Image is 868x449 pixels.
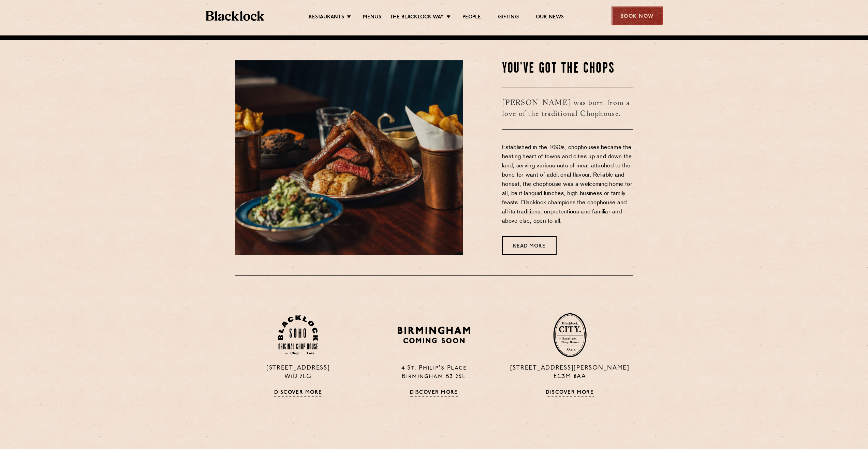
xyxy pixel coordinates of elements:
[410,390,458,396] a: Discover More
[502,143,633,226] p: Established in the 1690s, chophouses became the beating heart of towns and cities up and down the...
[309,14,344,21] a: Restaurants
[502,88,633,130] h3: [PERSON_NAME] was born from a love of the traditional Chophouse.
[612,6,663,25] div: Book Now
[396,324,472,346] img: BIRMINGHAM-P22_-e1747915156957.png
[462,14,481,21] a: People
[235,364,361,381] p: [STREET_ADDRESS] W1D 7LG
[502,236,557,255] a: Read More
[536,14,564,21] a: Our News
[206,11,265,21] img: BL_Textured_Logo-footer-cropped.svg
[553,313,587,357] img: City-stamp-default.svg
[498,14,518,21] a: Gifting
[507,364,633,381] p: [STREET_ADDRESS][PERSON_NAME] EC3M 8AA
[363,14,381,21] a: Menus
[390,14,444,21] a: The Blacklock Way
[502,60,633,77] h2: You've Got The Chops
[278,315,318,355] img: Soho-stamp-default.svg
[274,390,322,396] a: Discover More
[371,364,497,381] p: 4 St. Philip's Place Birmingham B3 2SL
[546,390,594,396] a: Discover More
